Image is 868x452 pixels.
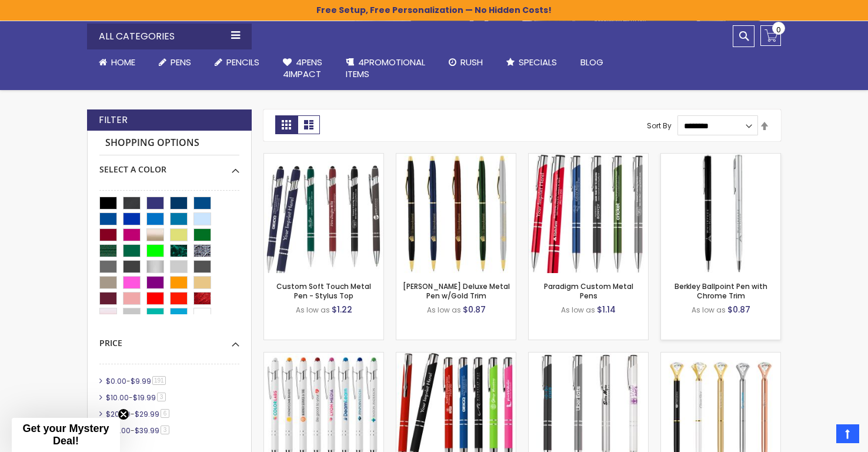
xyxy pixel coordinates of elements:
[103,393,170,403] a: $10.00-$19.993
[836,424,859,443] a: Top
[544,281,633,301] a: Paradigm Custom Metal Pens
[519,56,557,68] span: Specials
[529,153,648,163] a: Paradigm Plus Custom Metal Pens
[760,25,781,46] a: 0
[561,305,595,315] span: As low as
[87,49,147,75] a: Home
[403,281,510,301] a: [PERSON_NAME] Deluxe Metal Pen w/Gold Trim
[103,409,173,419] a: $20.00-$29.996
[87,24,252,49] div: All Categories
[271,49,334,88] a: 4Pens4impact
[334,49,437,88] a: 4PROMOTIONALITEMS
[275,115,298,134] strong: Grid
[264,352,383,362] a: Ellipse Softy White Barrel Metal Pen with Stylus - ColorJet
[727,304,750,315] span: $0.87
[427,305,461,315] span: As low as
[131,376,151,386] span: $9.99
[296,305,330,315] span: As low as
[133,393,156,403] span: $19.99
[161,409,169,418] span: 6
[776,24,781,35] span: 0
[569,49,615,75] a: Blog
[647,121,672,131] label: Sort By
[264,153,383,163] a: Custom Soft Touch Metal Pen - Stylus Top
[332,304,352,315] span: $1.22
[161,426,169,434] span: 3
[460,56,483,68] span: Rush
[106,376,126,386] span: $0.00
[118,408,129,420] button: Close teaser
[463,304,486,315] span: $0.87
[226,56,259,68] span: Pencils
[135,409,159,419] span: $29.99
[147,49,203,75] a: Pens
[22,423,109,447] span: Get your Mystery Deal!
[580,56,603,68] span: Blog
[103,376,170,386] a: $0.00-$9.99191
[99,114,128,127] strong: Filter
[111,56,135,68] span: Home
[675,281,767,301] a: Berkley Ballpoint Pen with Chrome Trim
[661,352,780,362] a: Personalized Diamond-III Crystal Clear Brass Pen
[106,393,129,403] span: $10.00
[346,56,425,80] span: 4PROMOTIONAL ITEMS
[276,281,371,301] a: Custom Soft Touch Metal Pen - Stylus Top
[597,304,616,315] span: $1.14
[99,155,239,175] div: Select A Color
[529,154,648,273] img: Paradigm Plus Custom Metal Pens
[692,305,726,315] span: As low as
[396,153,516,163] a: Cooper Deluxe Metal Pen w/Gold Trim
[99,329,239,349] div: Price
[396,154,516,273] img: Cooper Deluxe Metal Pen w/Gold Trim
[661,154,780,273] img: Berkley Ballpoint Pen with Chrome Trim
[99,131,239,156] strong: Shopping Options
[396,352,516,362] a: Paramount Custom Metal Stylus® Pens -Special Offer
[264,154,383,273] img: Custom Soft Touch Metal Pen - Stylus Top
[529,352,648,362] a: Paradigm Custom Metal Pens - Screen Printed
[12,418,120,452] div: Get your Mystery Deal!Close teaser
[283,56,322,80] span: 4Pens 4impact
[106,409,131,419] span: $20.00
[171,56,191,68] span: Pens
[495,49,569,75] a: Specials
[203,49,271,75] a: Pencils
[135,426,159,436] span: $39.99
[661,153,780,163] a: Berkley Ballpoint Pen with Chrome Trim
[437,49,495,75] a: Rush
[103,426,173,436] a: $30.00-$39.993
[157,393,166,401] span: 3
[152,376,166,385] span: 191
